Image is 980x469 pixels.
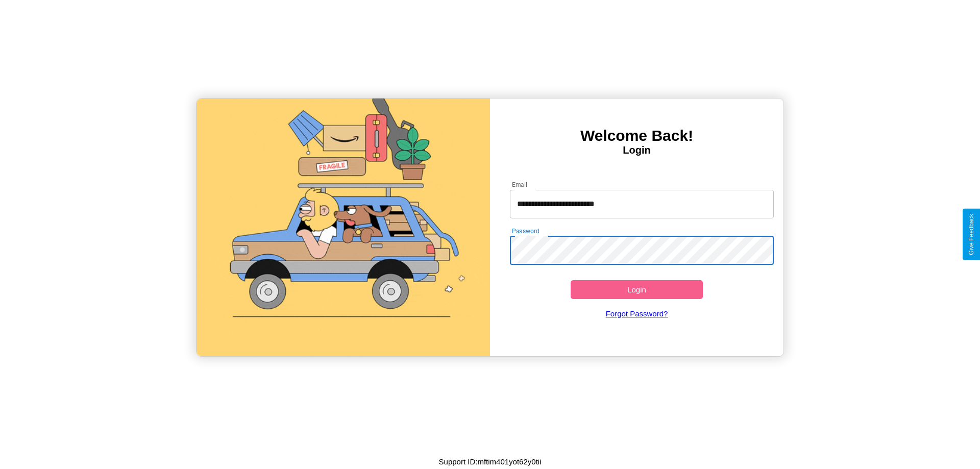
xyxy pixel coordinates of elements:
[968,214,975,255] div: Give Feedback
[439,455,542,468] p: Support ID: mftim401yot62y0tii
[490,144,783,156] h4: Login
[197,98,490,356] img: gif
[512,227,539,235] label: Password
[571,280,703,299] button: Login
[505,299,769,328] a: Forgot Password?
[512,180,528,189] label: Email
[490,127,783,144] h3: Welcome Back!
